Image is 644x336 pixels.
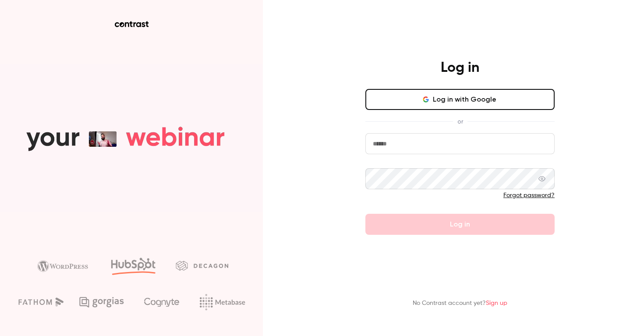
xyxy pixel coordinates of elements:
[503,192,555,198] a: Forgot password?
[486,300,507,306] a: Sign up
[365,89,555,110] button: Log in with Google
[453,117,467,126] span: or
[441,59,479,77] h4: Log in
[176,261,228,270] img: decagon
[413,299,507,308] p: No Contrast account yet?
